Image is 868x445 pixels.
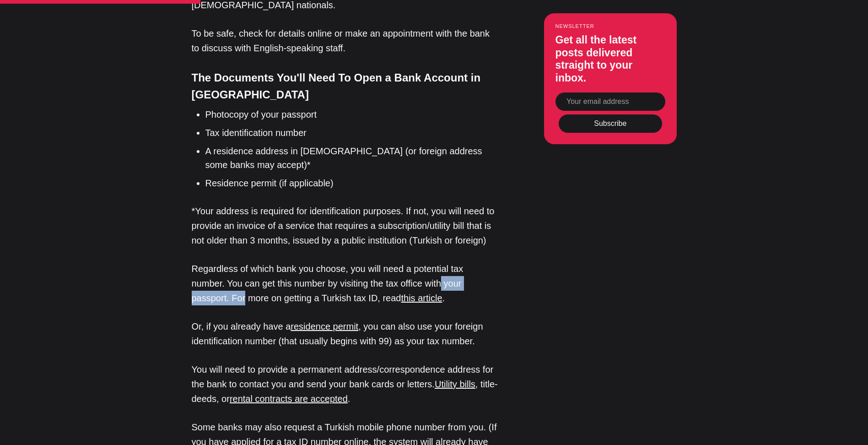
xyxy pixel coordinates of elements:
[192,362,498,406] p: You will need to provide a permanent address/correspondence address for the bank to contact you a...
[192,204,498,248] p: *Your address is required for identification purposes. If not, you will need to provide an invoic...
[559,114,662,133] button: Subscribe
[205,108,498,121] li: Photocopy of your passport
[555,34,665,84] h3: Get all the latest posts delivered straight to your inbox.
[192,261,498,305] p: Regardless of which bank you choose, you will need a potential tax number. You can get this numbe...
[401,293,442,303] a: this article
[555,92,665,111] input: Your email address
[192,26,498,55] p: To be safe, check for details online or make an appointment with the bank to discuss with English...
[205,144,498,172] li: A residence address in [DEMOGRAPHIC_DATA] (or foreign address some banks may accept)*
[192,69,498,103] h4: The Documents You'll Need To Open a Bank Account in [GEOGRAPHIC_DATA]
[435,379,475,389] a: Utility bills
[291,321,358,331] a: residence permit
[230,394,348,404] a: rental contracts are accepted
[205,126,498,140] li: Tax identification number
[555,23,665,29] small: Newsletter
[192,319,498,348] p: Or, if you already have a , you can also use your foreign identification number (that usually beg...
[205,176,498,190] li: Residence permit (if applicable)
